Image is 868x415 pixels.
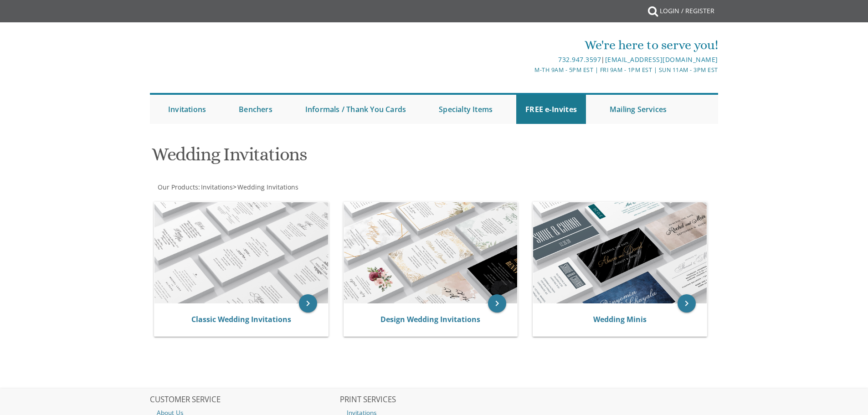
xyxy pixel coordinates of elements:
img: Wedding Minis [533,202,707,303]
a: Invitations [159,95,215,124]
h1: Wedding Invitations [152,144,524,171]
div: : [150,183,434,192]
img: Design Wedding Invitations [344,202,518,303]
a: keyboard_arrow_right [678,294,696,313]
a: Wedding Invitations [236,183,298,191]
div: M-Th 9am - 5pm EST | Fri 9am - 1pm EST | Sun 11am - 3pm EST [340,65,718,75]
a: keyboard_arrow_right [299,294,317,313]
a: Specialty Items [430,95,502,124]
h2: CUSTOMER SERVICE [150,395,339,405]
div: | [340,54,718,65]
a: Invitations [200,183,233,191]
a: [EMAIL_ADDRESS][DOMAIN_NAME] [605,55,718,64]
a: Wedding Minis [593,314,647,324]
img: Classic Wedding Invitations [154,202,328,303]
div: We're here to serve you! [340,36,718,54]
a: Our Products [157,183,198,191]
span: Wedding Invitations [237,183,298,191]
a: FREE e-Invites [516,95,586,124]
h2: PRINT SERVICES [340,395,529,405]
a: Mailing Services [601,95,676,124]
a: 732.947.3597 [558,55,601,64]
a: keyboard_arrow_right [488,294,506,313]
a: Design Wedding Invitations [380,314,480,324]
span: > [233,183,298,191]
a: Informals / Thank You Cards [296,95,415,124]
a: Classic Wedding Invitations [191,314,291,324]
span: Invitations [201,183,233,191]
a: Benchers [230,95,282,124]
